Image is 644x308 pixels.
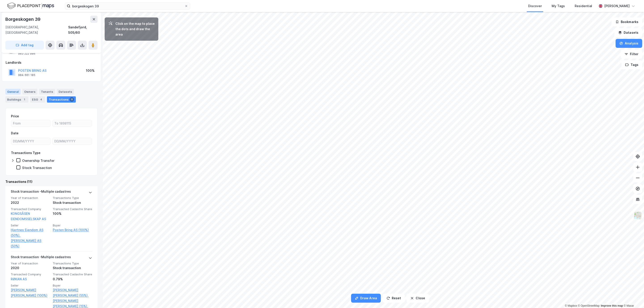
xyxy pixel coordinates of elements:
div: Discover [528,3,542,9]
div: Stock Transaction [22,166,52,170]
div: Stock transaction - Multiple cadastres [11,189,71,196]
span: Transacted Cadastre Share [53,207,92,211]
span: Transactions Type [53,262,92,265]
div: General [5,89,21,95]
div: Date [11,131,19,136]
button: Filter [621,50,642,59]
input: DD/MM/YYYY [53,138,92,145]
span: Year of transaction [11,262,50,265]
input: From [11,120,50,127]
a: [PERSON_NAME] [PERSON_NAME] (100%) [11,287,50,298]
iframe: Chat Widget [622,287,644,308]
div: Price [11,114,19,119]
div: Sandefjord, 505/60 [68,25,97,35]
a: KONGSÅSEN EIENDOMSSELSKAP AS [11,212,46,221]
a: Posten Bring AS (100%) [53,227,92,233]
button: Analysis [616,39,642,48]
div: Ownership Transfer [22,158,55,163]
div: 984 661 185 [18,73,35,77]
div: Residential [575,3,592,9]
span: Buyer [53,284,92,287]
img: Z [633,211,642,220]
div: Datasets [57,89,74,95]
div: Stock transaction - Multiple cadastres [11,254,71,262]
div: Stock transaction [53,200,92,205]
div: 100% [53,211,92,216]
div: Click on the map to place the dots and draw the area [115,21,155,37]
div: Stock transaction [53,265,92,271]
div: [PERSON_NAME] [604,3,630,9]
div: Landlords [6,60,97,65]
div: My Tags [552,3,565,9]
div: 983 222 986 [18,52,35,55]
a: Improve this map [601,304,623,307]
a: Mapbox [565,304,577,307]
div: Owners [22,89,37,95]
input: Search by address, cadastre, landlords, tenants or people [70,3,184,9]
div: ESG [30,96,45,103]
button: Bookmarks [612,17,642,26]
div: 11 [70,97,74,102]
div: 2020 [11,265,50,271]
span: Year of transaction [11,196,50,200]
span: Transacted Company [11,207,50,211]
a: Hjertnes Eiendom AS (50%), [11,227,50,238]
div: [GEOGRAPHIC_DATA], [GEOGRAPHIC_DATA] [5,25,68,35]
div: Borgeskogen 39 [5,16,41,23]
div: 2022 [11,200,50,205]
div: 0.79% [53,276,92,282]
button: Reset [383,294,405,303]
input: To 1898115 [53,120,92,127]
span: Transacted Cadastre Share [53,272,92,276]
img: logo.f888ab2527a4732fd821a326f86c7f29.svg [7,2,54,10]
a: OpenStreetMap [578,304,600,307]
div: Tenants [39,89,55,95]
button: Tags [621,60,642,69]
input: DD/MM/YYYY [11,138,50,145]
div: 1 [22,97,27,102]
span: Transacted Company [11,272,50,276]
button: Add tag [5,41,44,50]
button: Datasets [614,28,642,37]
div: Buildings [5,96,28,103]
button: Close [407,294,429,303]
a: [PERSON_NAME] [PERSON_NAME] (55%), [53,287,92,298]
span: Buyer [53,224,92,227]
button: Draw Area [351,294,381,303]
span: Seller [11,224,50,227]
a: [PERSON_NAME] AS (50%) [11,238,50,249]
div: 100% [86,68,95,73]
div: Transactions (11) [5,179,97,184]
span: Transactions Type [53,196,92,200]
div: 4 [39,97,43,102]
span: Seller [11,284,50,287]
div: Transactions [47,96,76,103]
div: Transactions Type [11,150,40,156]
a: RØKAN AS [11,277,27,281]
